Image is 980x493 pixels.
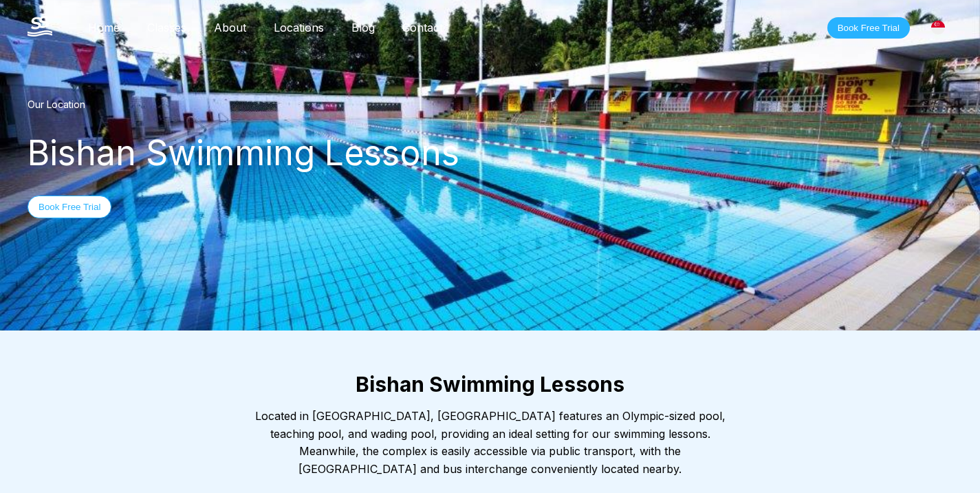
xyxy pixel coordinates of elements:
img: Singapore [931,21,945,34]
div: [GEOGRAPHIC_DATA] [924,13,952,42]
img: The Swim Starter Logo [28,16,52,36]
a: Home [74,21,133,34]
button: Book Free Trial [827,17,910,39]
div: Located in [GEOGRAPHIC_DATA], [GEOGRAPHIC_DATA] features an Olympic-sized pool, teaching pool, an... [243,408,738,478]
a: About [200,21,260,34]
a: Blog [338,21,389,34]
div: Our Location [28,98,952,110]
a: Contact [389,21,457,34]
div: Bishan Swimming Lessons [28,132,952,174]
button: Book Free Trial [28,196,111,218]
a: Locations [260,21,338,34]
a: Classes [133,21,200,34]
